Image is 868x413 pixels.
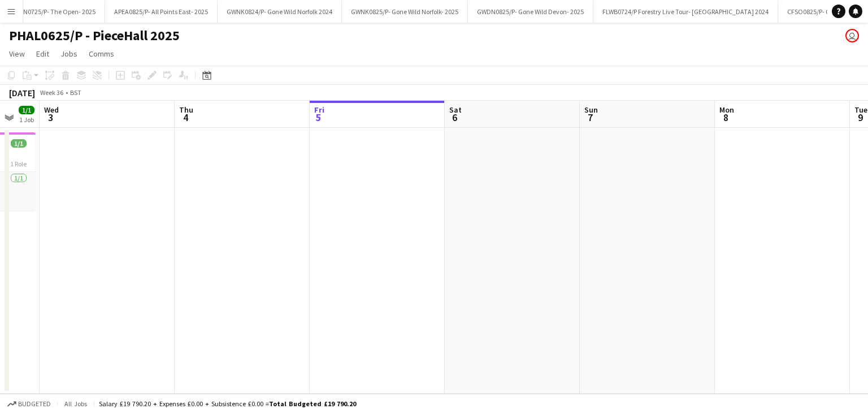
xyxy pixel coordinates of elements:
[342,1,468,23] button: GWNK0825/P- Gone Wild Norfolk- 2025
[60,49,77,59] span: Jobs
[10,160,27,168] span: 1 Role
[9,49,25,59] span: View
[584,105,598,115] span: Sun
[177,111,193,124] span: 4
[5,46,29,61] a: View
[99,399,356,408] div: Salary £19 790.20 + Expenses £0.00 + Subsistence £0.00 =
[18,400,51,408] span: Budgeted
[718,111,734,124] span: 8
[37,88,66,97] span: Week 36
[269,399,356,408] span: Total Budgeted £19 790.20
[448,111,462,124] span: 6
[32,46,54,61] a: Edit
[11,139,27,148] span: 1/1
[6,398,53,410] button: Budgeted
[719,105,734,115] span: Mon
[854,105,867,115] span: Tue
[583,111,598,124] span: 7
[19,115,34,124] div: 1 Job
[468,1,593,23] button: GWDN0825/P- Gone Wild Devon- 2025
[19,106,34,114] span: 1/1
[62,399,89,408] span: All jobs
[44,105,59,115] span: Wed
[2,1,105,23] button: OPEN0725/P- The Open- 2025
[853,111,867,124] span: 9
[42,111,59,124] span: 3
[593,1,778,23] button: FLWB0724/P Forestry Live Tour- [GEOGRAPHIC_DATA] 2024
[313,111,324,124] span: 5
[105,1,218,23] button: APEA0825/P- All Points East- 2025
[70,88,81,97] div: BST
[218,1,342,23] button: GWNK0824/P- Gone Wild Norfolk 2024
[89,49,114,59] span: Comms
[56,46,82,61] a: Jobs
[9,27,180,44] h1: PHAL0625/P - PieceHall 2025
[9,87,35,98] div: [DATE]
[179,105,193,115] span: Thu
[314,105,324,115] span: Fri
[84,46,119,61] a: Comms
[845,29,859,42] app-user-avatar: Elizabeth Ramirez Baca
[36,49,49,59] span: Edit
[449,105,462,115] span: Sat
